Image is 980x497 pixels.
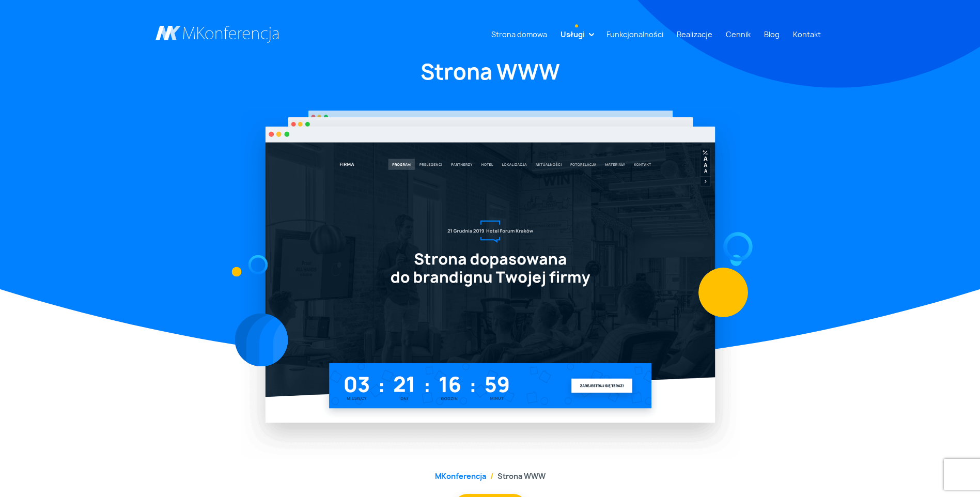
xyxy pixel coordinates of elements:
img: Graficzny element strony [231,267,241,276]
a: Realizacje [673,25,717,44]
li: Strona WWW [486,471,546,482]
h1: Strona WWW [155,58,825,86]
img: Graficzny element strony [717,226,758,268]
a: Strona domowa [487,25,551,44]
a: Cennik [722,25,755,44]
a: Kontakt [789,25,825,44]
nav: breadcrumb [155,471,825,482]
a: Blog [760,25,784,44]
a: Usługi [556,25,589,44]
img: Graficzny element strony [698,268,748,317]
a: Funkcjonalności [602,25,667,44]
img: Graficzny element strony [730,255,741,266]
img: Graficzny element strony [248,255,268,275]
a: MKonferencja [435,471,486,481]
img: Graficzny element strony [235,314,288,367]
img: Strona WWW [241,111,740,458]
